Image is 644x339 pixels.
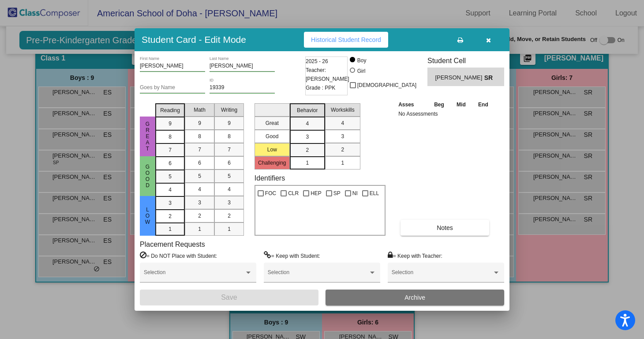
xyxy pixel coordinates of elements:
span: 1 [306,159,309,167]
span: Great [144,121,152,152]
span: Save [221,294,237,301]
span: [PERSON_NAME] [435,73,484,83]
span: Historical Student Record [311,36,381,43]
span: 2 [198,212,201,220]
h3: Student Cell [427,56,504,65]
span: Low [144,207,152,225]
span: Reading [160,106,180,114]
span: 6 [198,159,201,167]
label: = Do NOT Place with Student: [140,251,217,260]
button: Notes [401,220,489,236]
span: Grade : PPK [306,83,335,92]
span: 8 [198,132,201,140]
span: SP [333,188,341,199]
span: ELL [370,188,379,199]
span: 5 [228,172,231,180]
button: Historical Student Record [304,32,388,48]
span: 9 [228,119,231,127]
span: 8 [168,133,172,141]
span: 3 [341,132,344,140]
span: Writing [221,106,237,114]
label: = Keep with Teacher: [388,251,442,260]
span: 2 [228,212,231,220]
th: Asses [396,100,428,109]
td: No Assessments [396,109,494,118]
span: 7 [168,146,172,154]
span: 3 [228,199,231,207]
span: 9 [168,120,172,128]
span: 3 [198,199,201,207]
span: 3 [306,133,309,141]
span: 5 [198,172,201,180]
span: 4 [168,186,172,194]
span: 4 [228,185,231,193]
button: Archive [326,290,504,305]
span: Workskills [331,106,355,114]
span: 2 [341,146,344,154]
span: CLR [288,188,299,199]
span: SR [484,73,497,83]
span: 1 [228,225,231,233]
span: 5 [168,173,172,181]
span: 1 [198,225,201,233]
span: 1 [341,159,344,167]
span: 4 [198,185,201,193]
div: Girl [357,67,366,75]
span: 6 [168,159,172,167]
span: Teacher: [PERSON_NAME] [306,66,349,83]
input: Enter ID [210,85,275,91]
th: Beg [428,100,451,109]
span: 6 [228,159,231,167]
label: = Keep with Student: [264,251,320,260]
span: 2025 - 26 [306,57,328,66]
span: 9 [198,119,201,127]
span: 2 [306,146,309,154]
span: 7 [228,146,231,154]
div: Boy [357,56,367,64]
span: [DEMOGRAPHIC_DATA] [357,80,416,90]
span: 1 [168,225,172,233]
span: 7 [198,146,201,154]
label: Identifiers [255,174,285,182]
span: Behavior [297,106,318,114]
span: 3 [168,199,172,207]
span: FOC [265,188,276,199]
th: Mid [450,100,472,109]
span: 4 [341,119,344,127]
label: Placement Requests [140,240,205,249]
button: Save [140,290,318,305]
span: NI [352,188,358,199]
span: Math [194,106,206,114]
span: Archive [404,294,425,301]
span: 8 [228,132,231,140]
span: 2 [168,212,172,220]
span: Notes [437,224,453,231]
span: 4 [306,120,309,128]
span: Good [144,164,152,188]
input: goes by name [140,85,205,91]
th: End [472,100,495,109]
span: HEP [311,188,322,199]
h3: Student Card - Edit Mode [142,34,246,45]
